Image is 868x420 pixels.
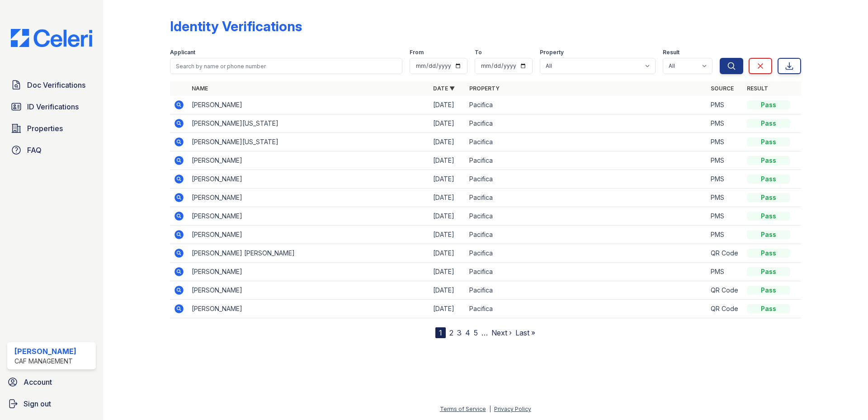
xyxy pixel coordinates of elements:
[7,98,96,116] a: ID Verifications
[707,263,743,281] td: PMS
[188,114,429,133] td: [PERSON_NAME][US_STATE]
[491,328,512,337] a: Next ›
[466,244,707,263] td: Pacifica
[466,96,707,114] td: Pacifica
[188,300,429,318] td: [PERSON_NAME]
[449,328,453,337] a: 2
[466,170,707,189] td: Pacifica
[707,96,743,114] td: PMS
[707,189,743,207] td: PMS
[711,85,734,92] a: Source
[170,58,402,74] input: Search by name or phone number
[469,85,500,92] a: Property
[747,137,790,146] div: Pass
[466,114,707,133] td: Pacifica
[188,263,429,281] td: [PERSON_NAME]
[27,80,85,90] span: Doc Verifications
[188,281,429,300] td: [PERSON_NAME]
[540,49,564,56] label: Property
[465,328,470,337] a: 4
[494,406,531,412] a: Privacy Policy
[24,398,51,409] span: Sign out
[747,286,790,295] div: Pass
[429,151,466,170] td: [DATE]
[429,170,466,189] td: [DATE]
[481,327,488,338] span: …
[429,189,466,207] td: [DATE]
[27,123,63,134] span: Properties
[27,101,79,112] span: ID Verifications
[429,263,466,281] td: [DATE]
[429,133,466,151] td: [DATE]
[188,226,429,244] td: [PERSON_NAME]
[707,151,743,170] td: PMS
[466,281,707,300] td: Pacifica
[7,119,96,137] a: Properties
[170,49,195,56] label: Applicant
[707,300,743,318] td: QR Code
[24,377,52,387] span: Account
[707,226,743,244] td: PMS
[14,346,76,357] div: [PERSON_NAME]
[188,207,429,226] td: [PERSON_NAME]
[466,263,707,281] td: Pacifica
[429,226,466,244] td: [DATE]
[747,267,790,276] div: Pass
[188,170,429,189] td: [PERSON_NAME]
[429,300,466,318] td: [DATE]
[4,373,99,391] a: Account
[707,170,743,189] td: PMS
[429,281,466,300] td: [DATE]
[188,244,429,263] td: [PERSON_NAME] [PERSON_NAME]
[188,96,429,114] td: [PERSON_NAME]
[466,300,707,318] td: Pacifica
[188,189,429,207] td: [PERSON_NAME]
[707,133,743,151] td: PMS
[188,133,429,151] td: [PERSON_NAME][US_STATE]
[7,76,96,94] a: Doc Verifications
[440,406,486,412] a: Terms of Service
[747,212,790,221] div: Pass
[747,304,790,313] div: Pass
[4,29,99,47] img: CE_Logo_Blue-a8612792a0a2168367f1c8372b55b34899dd931a85d93a1a3d3e32e68fde9ad4.png
[429,114,466,133] td: [DATE]
[457,328,462,337] a: 3
[410,49,424,56] label: From
[663,49,679,56] label: Result
[475,49,482,56] label: To
[747,193,790,202] div: Pass
[7,141,96,159] a: FAQ
[435,327,446,338] div: 1
[14,357,76,366] div: CAF Management
[466,189,707,207] td: Pacifica
[433,85,455,92] a: Date ▼
[747,85,768,92] a: Result
[707,207,743,226] td: PMS
[747,175,790,184] div: Pass
[429,96,466,114] td: [DATE]
[747,156,790,165] div: Pass
[188,151,429,170] td: [PERSON_NAME]
[747,230,790,239] div: Pass
[27,145,42,156] span: FAQ
[707,114,743,133] td: PMS
[489,406,491,412] div: |
[466,207,707,226] td: Pacifica
[747,119,790,128] div: Pass
[170,18,302,34] div: Identity Verifications
[747,249,790,258] div: Pass
[429,244,466,263] td: [DATE]
[466,226,707,244] td: Pacifica
[192,85,208,92] a: Name
[466,133,707,151] td: Pacifica
[4,395,99,413] a: Sign out
[429,207,466,226] td: [DATE]
[707,281,743,300] td: QR Code
[747,100,790,109] div: Pass
[474,328,478,337] a: 5
[707,244,743,263] td: QR Code
[466,151,707,170] td: Pacifica
[515,328,535,337] a: Last »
